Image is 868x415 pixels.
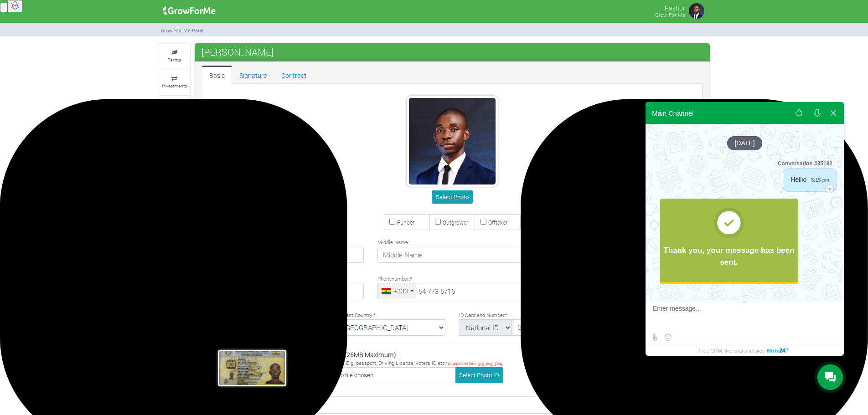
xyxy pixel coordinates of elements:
button: Select emoticon [662,332,673,343]
div: Thank you, your message has been sent. [660,245,798,268]
label: Send file [649,332,661,343]
a: Free CRM, live chat and sites [699,345,790,356]
div: Ghana (Gaana): +233 [378,283,416,299]
span: Free CRM, live chat and sites [699,345,765,356]
div: Conversation #35182 [646,155,844,168]
button: Rate our service [791,102,807,124]
span: 5:15 pm [806,175,829,184]
div: Main Channel [652,109,693,117]
textarea: To enrich screen reader interactions, please activate Accessibility in Grammarly extension settings [653,305,834,329]
button: Close widget [825,102,842,124]
span: Hellio [790,176,806,183]
div: +233 [393,286,408,296]
div: [DATE] [727,136,762,150]
button: Download conversation history [809,102,825,124]
button: Select Photo ID [455,367,503,383]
